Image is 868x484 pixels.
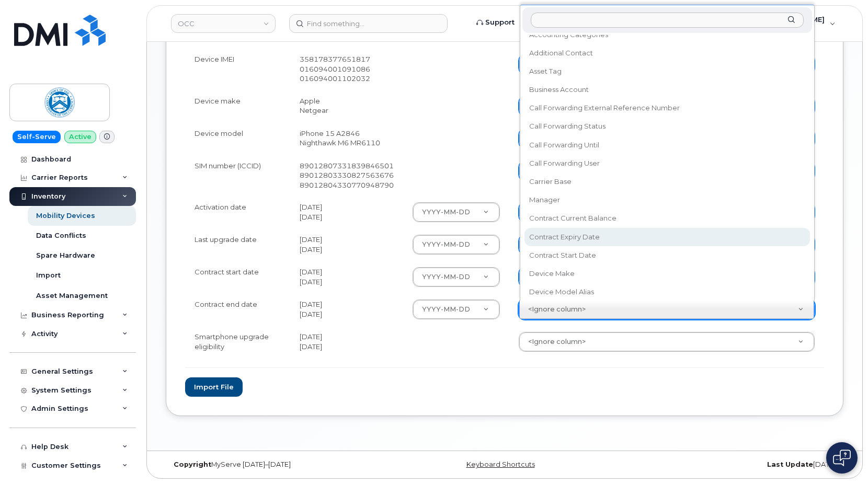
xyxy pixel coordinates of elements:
div: Contract Start Date [526,247,809,263]
div: Contract Expiry Date [526,229,809,245]
div: Business Account [526,82,809,98]
div: Device Make [526,266,809,282]
div: Call Forwarding Until [526,137,809,153]
div: Call Forwarding Status [526,119,809,135]
div: Asset Tag [526,63,809,79]
div: Carrier Base [526,174,809,190]
div: Manager [526,192,809,208]
div: Additional Contact [526,45,809,61]
div: Call Forwarding User [526,155,809,171]
div: Call Forwarding External Reference Number [526,100,809,117]
div: Accounting Categories [526,27,809,43]
img: Open chat [833,450,851,466]
div: Device Model Alias [526,284,809,300]
div: Contract Current Balance [526,211,809,227]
